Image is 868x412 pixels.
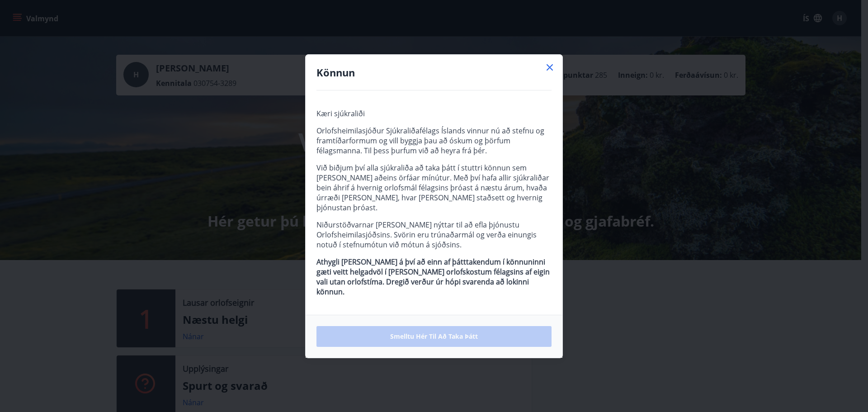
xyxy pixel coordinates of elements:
[316,257,550,297] font: Athygli [PERSON_NAME] á því að einn af þátttakendum í könnuninni gæti veitt helgadvöl í [PERSON_N...
[316,109,365,118] font: Kæri sjúkraliði
[316,163,549,213] font: Við biðjum því alla sjúkraliða að taka þátt í stuttri könnun sem [PERSON_NAME] aðeins örfáar mínú...
[316,220,537,250] font: Niðurstöðvarnar [PERSON_NAME] nýttar til að efla þjónustu Orlofsheimilasjóðsins. Svörin eru trúna...
[316,126,544,156] font: Orlofsheimilasjóður Sjúkraliðafélags Íslands vinnur nú að stefnu og framtíðarformum og vill byggj...
[316,66,355,79] font: Könnun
